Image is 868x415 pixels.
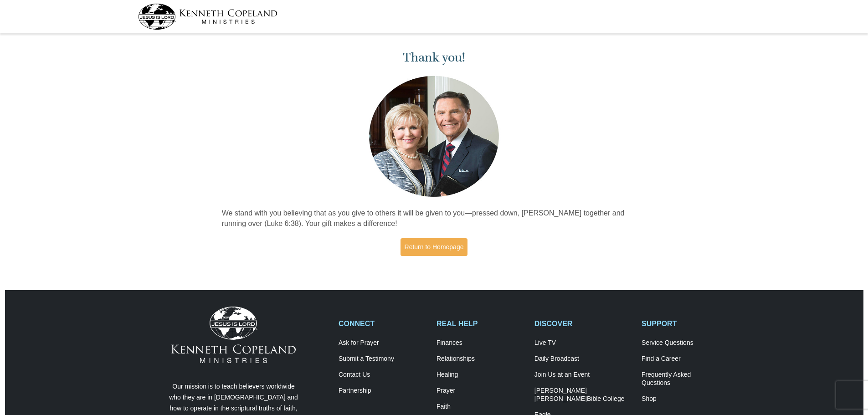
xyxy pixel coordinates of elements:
[437,403,525,411] a: Faith
[534,387,632,403] a: [PERSON_NAME] [PERSON_NAME]Bible College
[222,50,647,65] h1: Thank you!
[339,387,427,395] a: Partnership
[367,74,501,199] img: Kenneth and Gloria
[642,395,730,403] a: Shop
[534,319,632,328] h2: DISCOVER
[437,387,525,395] a: Prayer
[534,339,632,347] a: Live TV
[171,307,296,363] img: Kenneth Copeland Ministries
[437,355,525,363] a: Relationships
[642,371,730,387] a: Frequently AskedQuestions
[339,371,427,379] a: Contact Us
[339,319,427,328] h2: CONNECT
[642,319,730,328] h2: SUPPORT
[437,319,525,328] h2: REAL HELP
[534,355,632,363] a: Daily Broadcast
[222,208,647,229] p: We stand with you believing that as you give to others it will be given to you—pressed down, [PER...
[339,355,427,363] a: Submit a Testimony
[401,238,468,256] a: Return to Homepage
[437,371,525,379] a: Healing
[587,395,625,402] span: Bible College
[642,355,730,363] a: Find a Career
[642,339,730,347] a: Service Questions
[437,339,525,347] a: Finances
[339,339,427,347] a: Ask for Prayer
[534,371,632,379] a: Join Us at an Event
[138,4,277,30] img: kcm-header-logo.svg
